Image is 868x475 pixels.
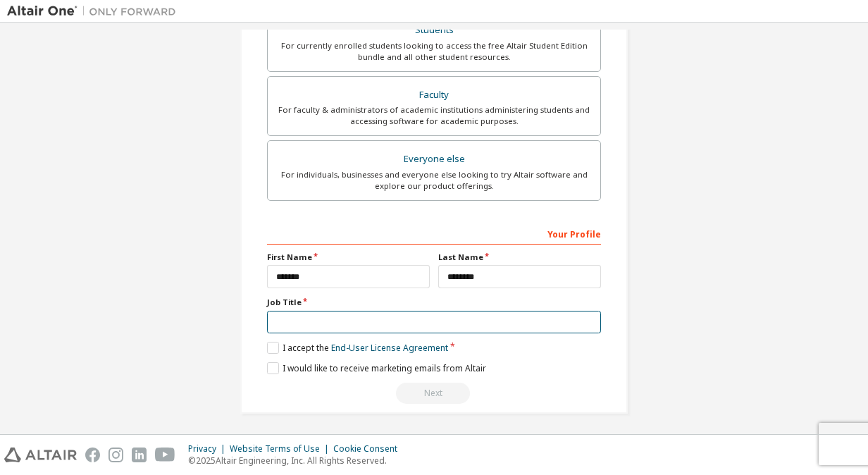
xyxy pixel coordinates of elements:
[267,383,601,404] div: Read and acccept EULA to continue
[438,252,601,263] label: Last Name
[4,448,77,462] img: altair_logo.svg
[108,448,123,462] img: instagram.svg
[267,362,486,374] label: I would like to receive marketing emails from Altair
[267,222,601,245] div: Your Profile
[85,448,100,462] img: facebook.svg
[267,252,430,263] label: First Name
[276,40,592,63] div: For currently enrolled students looking to access the free Altair Student Edition bundle and all ...
[230,443,333,455] div: Website Terms of Use
[155,448,175,462] img: youtube.svg
[132,448,147,462] img: linkedin.svg
[7,4,183,18] img: Altair One
[188,455,406,467] p: © 2025 Altair Engineering, Inc. All Rights Reserved.
[188,443,230,455] div: Privacy
[267,297,601,308] label: Job Title
[276,85,592,105] div: Faculty
[276,20,592,40] div: Students
[276,149,592,169] div: Everyone else
[333,443,406,455] div: Cookie Consent
[331,342,448,354] a: End-User License Agreement
[276,169,592,192] div: For individuals, businesses and everyone else looking to try Altair software and explore our prod...
[276,104,592,127] div: For faculty & administrators of academic institutions administering students and accessing softwa...
[267,342,448,354] label: I accept the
